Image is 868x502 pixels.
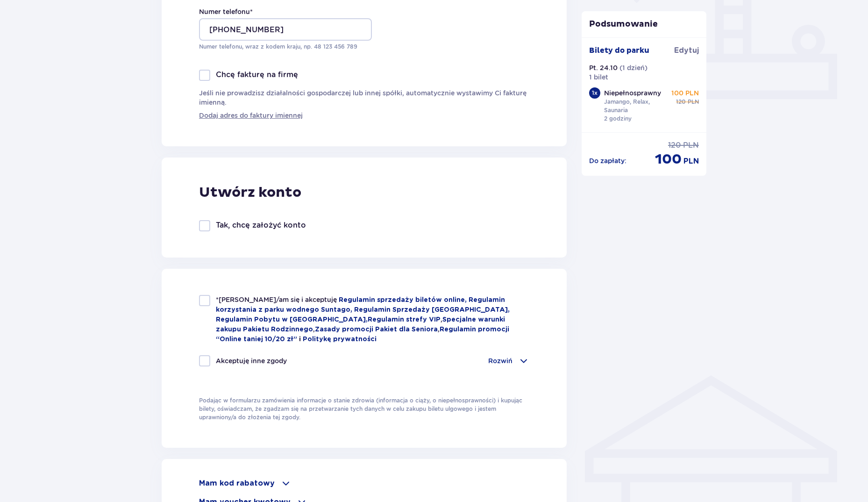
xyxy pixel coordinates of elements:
[604,98,669,115] p: Jamango, Relax, Saunaria
[683,140,699,151] span: PLN
[216,295,529,344] p: , , ,
[589,45,649,56] p: Bilety do parku
[589,72,608,82] p: 1 bilet
[199,88,529,107] p: Jeśli nie prowadzisz działalności gospodarczej lub innej spółki, automatycznie wystawimy Ci faktu...
[619,63,647,72] p: ( 1 dzień )
[368,316,441,323] a: Regulamin strefy VIP
[589,156,626,165] p: Do zapłaty :
[216,220,306,230] p: Tak, chcę założyć konto
[199,184,301,201] p: Utwórz konto
[303,336,377,343] a: Politykę prywatności
[604,115,632,123] p: 2 godziny
[674,45,699,56] span: Edytuj
[216,316,368,323] a: Regulamin Pobytu w [GEOGRAPHIC_DATA],
[671,88,699,98] p: 100 PLN
[488,356,512,366] p: Rozwiń
[199,396,529,422] p: Podając w formularzu zamówienia informacje o stanie zdrowia (informacja o ciąży, o niepełnosprawn...
[199,478,275,488] p: Mam kod rabatowy
[604,88,661,98] p: Niepełnosprawny
[199,18,372,41] input: Numer telefonu
[676,98,686,106] span: 120
[339,297,469,303] a: Regulamin sprzedaży biletów online,
[199,7,253,16] label: Numer telefonu *
[582,19,707,30] p: Podsumowanie
[315,326,438,333] a: Zasady promocji Pakiet dla Seniora
[668,140,681,151] span: 120
[688,98,699,106] span: PLN
[589,63,618,72] p: Pt. 24.10
[199,111,303,120] a: Dodaj adres do faktury imiennej
[354,307,510,313] a: Regulamin Sprzedaży [GEOGRAPHIC_DATA],
[683,156,699,166] span: PLN
[299,336,303,343] span: i
[216,356,287,366] p: Akceptuję inne zgody
[589,87,600,99] div: 1 x
[216,296,339,303] span: *[PERSON_NAME]/am się i akceptuję
[216,70,298,80] p: Chcę fakturę na firmę
[199,43,372,51] p: Numer telefonu, wraz z kodem kraju, np. 48 ​123 ​456 ​789
[655,151,682,168] span: 100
